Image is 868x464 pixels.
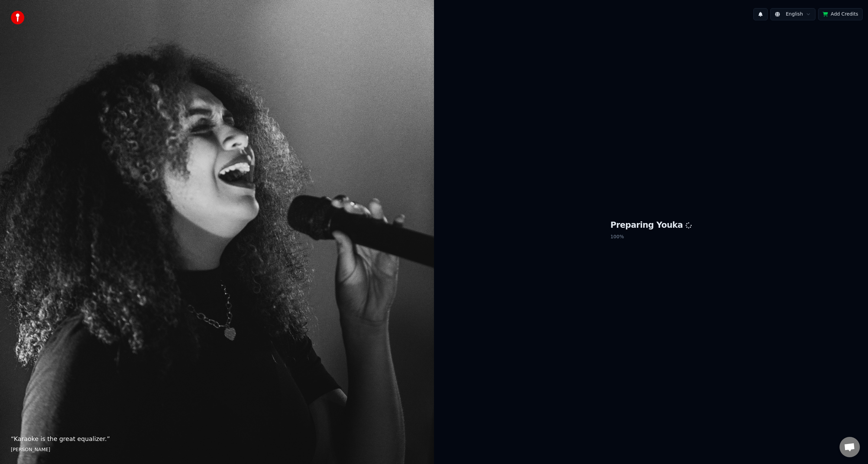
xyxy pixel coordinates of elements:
button: Add Credits [818,8,863,20]
img: youka [11,11,24,24]
p: “ Karaoke is the great equalizer. ” [11,434,423,444]
footer: [PERSON_NAME] [11,446,423,453]
h1: Preparing Youka [610,220,692,231]
a: Open chat [840,437,860,457]
p: 100 % [610,231,692,243]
